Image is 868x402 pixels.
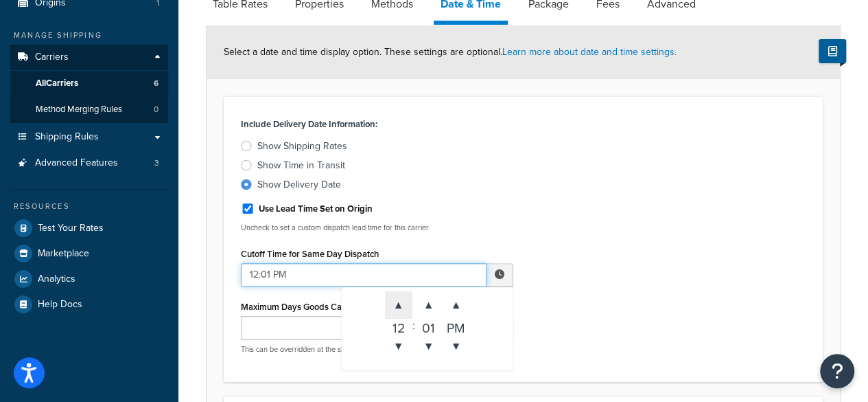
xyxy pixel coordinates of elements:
[10,71,168,96] a: AllCarriers6
[385,291,412,319] span: ▲
[10,97,168,122] a: Method Merging Rules0
[257,159,345,172] div: Show Time in Transit
[820,354,854,388] button: Open Resource Center
[10,97,168,122] li: Method Merging Rules
[443,333,470,360] span: ▼
[10,150,168,176] a: Advanced Features3
[35,157,118,169] span: Advanced Features
[819,39,846,63] button: Show Help Docs
[415,333,443,360] span: ▼
[10,124,168,150] a: Shipping Rules
[385,333,412,360] span: ▼
[36,78,78,89] span: All Carriers
[10,241,168,266] a: Marketplace
[10,45,168,123] li: Carriers
[154,104,159,115] span: 0
[35,52,69,63] span: Carriers
[10,30,168,41] div: Manage Shipping
[241,302,397,312] label: Maximum Days Goods Can Be in Transit
[241,249,379,259] label: Cutoff Time for Same Day Dispatch
[502,45,677,59] a: Learn more about date and time settings.
[241,344,513,355] p: This can be overridden at the shipping group level
[10,292,168,317] a: Help Docs
[38,273,75,285] span: Analytics
[38,299,82,311] span: Help Docs
[257,139,347,153] div: Show Shipping Rates
[10,201,168,212] div: Resources
[241,223,513,233] p: Uncheck to set a custom dispatch lead time for this carrier
[443,319,470,333] div: PM
[415,319,443,333] div: 01
[412,291,415,360] div: :
[443,291,470,319] span: ▲
[259,203,373,215] label: Use Lead Time Set on Origin
[257,178,341,192] div: Show Delivery Date
[10,150,168,176] li: Advanced Features
[10,216,168,241] a: Test Your Rates
[241,115,377,134] label: Include Delivery Date Information:
[385,319,412,333] div: 12
[35,131,99,143] span: Shipping Rules
[415,291,443,319] span: ▲
[224,45,677,59] span: Select a date and time display option. These settings are optional.
[10,45,168,70] a: Carriers
[154,78,159,89] span: 6
[10,267,168,291] a: Analytics
[36,104,122,115] span: Method Merging Rules
[38,248,89,260] span: Marketplace
[154,157,159,169] span: 3
[38,223,104,234] span: Test Your Rates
